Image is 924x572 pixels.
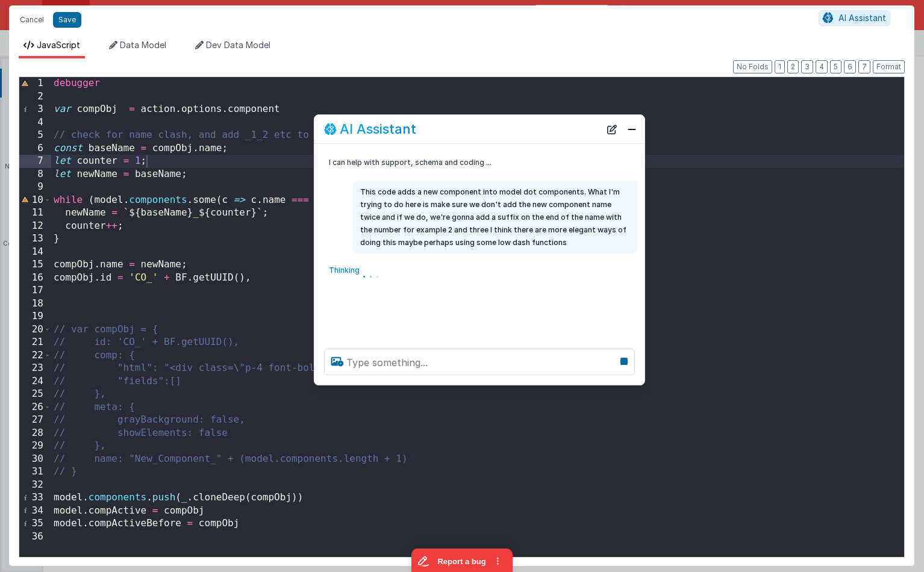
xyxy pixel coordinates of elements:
[19,491,51,505] div: 33
[801,60,813,73] button: 3
[604,121,620,138] button: New Chat
[362,262,366,279] span: .
[844,60,856,73] button: 6
[819,10,890,26] button: AI Assistant
[19,246,51,259] div: 14
[873,60,905,73] button: Format
[838,13,886,23] span: AI Assistant
[19,427,51,440] div: 28
[340,122,416,137] h2: AI Assistant
[19,349,51,362] div: 22
[858,60,870,73] button: 7
[369,261,373,278] span: .
[19,220,51,233] div: 12
[37,40,80,50] span: JavaScript
[816,60,828,73] button: 4
[830,60,841,73] button: 5
[19,129,51,142] div: 5
[19,155,51,168] div: 7
[19,142,51,155] div: 6
[19,297,51,311] div: 18
[19,232,51,246] div: 13
[19,465,51,479] div: 31
[53,12,81,28] button: Save
[19,181,51,194] div: 9
[19,194,51,207] div: 10
[120,40,166,50] span: Data Model
[19,517,51,530] div: 35
[360,185,630,249] p: This code adds a new component into model dot components. What I'm trying to do here is make sure...
[787,60,799,73] button: 2
[19,284,51,297] div: 17
[775,60,785,73] button: 1
[19,362,51,375] div: 23
[19,388,51,401] div: 25
[19,310,51,323] div: 19
[14,11,50,28] button: Cancel
[19,258,51,272] div: 15
[19,103,51,116] div: 3
[19,453,51,466] div: 30
[19,77,51,90] div: 1
[19,116,51,129] div: 4
[19,401,51,414] div: 26
[19,272,51,285] div: 16
[19,414,51,427] div: 27
[206,40,270,50] span: Dev Data Model
[19,336,51,349] div: 21
[19,505,51,518] div: 34
[19,207,51,220] div: 11
[19,90,51,104] div: 2
[329,156,599,169] p: I can help with support, schema and coding ...
[19,530,51,544] div: 36
[19,440,51,453] div: 29
[19,168,51,181] div: 8
[624,121,640,138] button: Close
[375,266,379,282] span: .
[329,266,360,282] span: Thinking
[19,323,51,337] div: 20
[19,375,51,388] div: 24
[19,479,51,492] div: 32
[733,60,772,73] button: No Folds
